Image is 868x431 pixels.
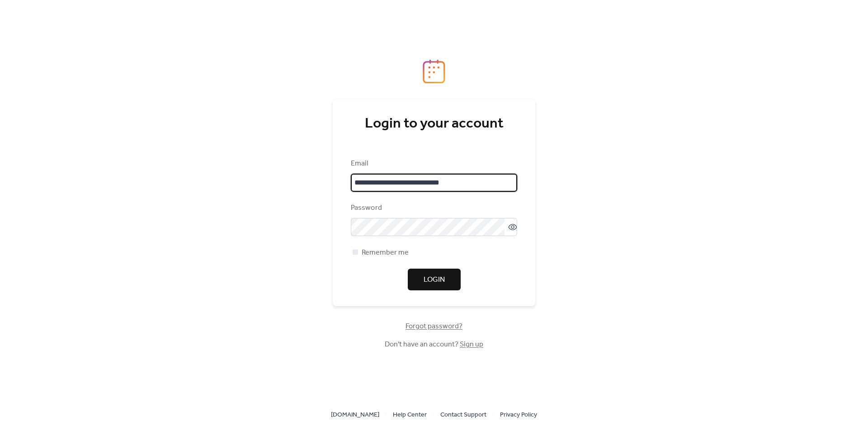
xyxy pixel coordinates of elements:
[351,115,517,133] div: Login to your account
[331,410,379,421] span: [DOMAIN_NAME]
[385,339,483,350] span: Don't have an account?
[331,409,379,420] a: [DOMAIN_NAME]
[351,203,515,213] div: Password
[500,410,537,421] span: Privacy Policy
[408,269,461,290] button: Login
[406,324,462,329] a: Forgot password?
[406,321,462,332] span: Forgot password?
[440,409,486,420] a: Contact Support
[423,59,445,84] img: logo
[393,409,427,420] a: Help Center
[500,409,537,420] a: Privacy Policy
[424,275,445,285] span: Login
[440,410,486,421] span: Contact Support
[460,337,483,351] a: Sign up
[351,158,515,169] div: Email
[393,410,427,421] span: Help Center
[362,247,409,258] span: Remember me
